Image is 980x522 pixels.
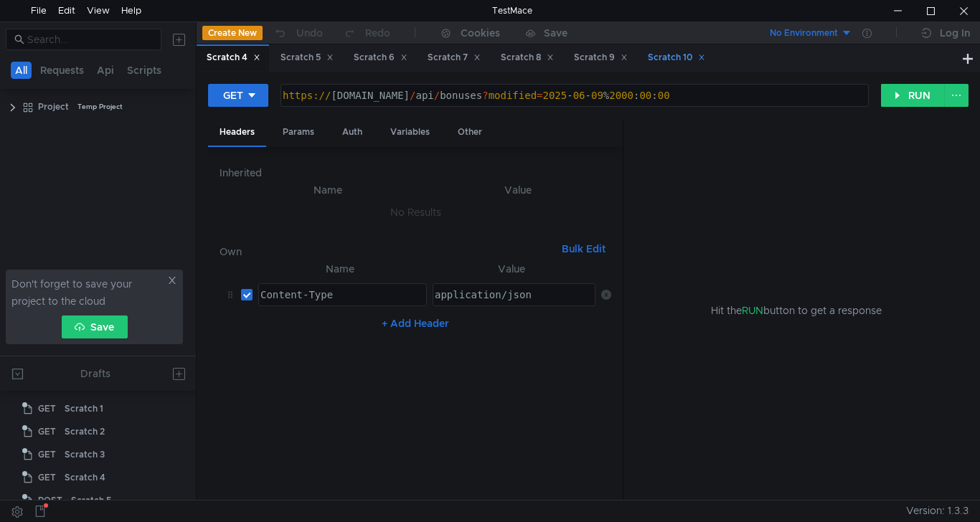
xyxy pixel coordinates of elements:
[263,22,333,44] button: Undo
[65,421,105,442] div: Scratch 2
[38,421,56,442] span: GET
[36,62,88,79] button: Requests
[77,96,123,118] div: Temp Project
[296,24,323,42] div: Undo
[574,50,628,65] div: Scratch 9
[231,181,425,199] th: Name
[11,62,32,79] button: All
[208,119,266,147] div: Headers
[331,119,374,146] div: Auth
[65,467,105,488] div: Scratch 4
[93,62,118,79] button: Api
[556,240,611,257] button: Bulk Edit
[80,365,110,382] div: Drafts
[62,315,128,338] button: Save
[333,22,400,44] button: Redo
[501,50,554,65] div: Scratch 8
[648,50,705,65] div: Scratch 10
[544,28,567,38] div: Save
[220,164,611,181] h6: Inherited
[208,84,268,107] button: GET
[65,444,105,465] div: Scratch 3
[379,119,441,146] div: Variables
[202,26,263,40] button: Create New
[940,24,970,42] div: Log In
[390,206,441,219] nz-embed-empty: No Results
[376,315,455,332] button: + Add Header
[38,96,69,118] div: Project
[354,50,407,65] div: Scratch 6
[425,181,611,199] th: Value
[742,304,763,317] span: RUN
[223,87,243,103] div: GET
[446,119,494,146] div: Other
[281,50,334,65] div: Scratch 5
[753,22,852,44] button: No Environment
[461,24,500,42] div: Cookies
[38,467,56,488] span: GET
[906,500,969,521] span: Version: 1.3.3
[365,24,390,42] div: Redo
[207,50,260,65] div: Scratch 4
[38,398,56,419] span: GET
[770,27,838,40] div: No Environment
[27,32,153,47] input: Search...
[428,50,481,65] div: Scratch 7
[38,444,56,465] span: GET
[881,84,945,107] button: RUN
[253,260,427,277] th: Name
[711,303,882,318] span: Hit the button to get a response
[38,490,62,511] span: POST
[427,260,595,277] th: Value
[11,275,164,310] span: Don't forget to save your project to the cloud
[123,62,166,79] button: Scripts
[65,398,103,419] div: Scratch 1
[71,490,111,511] div: Scratch 5
[271,119,326,146] div: Params
[220,243,556,260] h6: Own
